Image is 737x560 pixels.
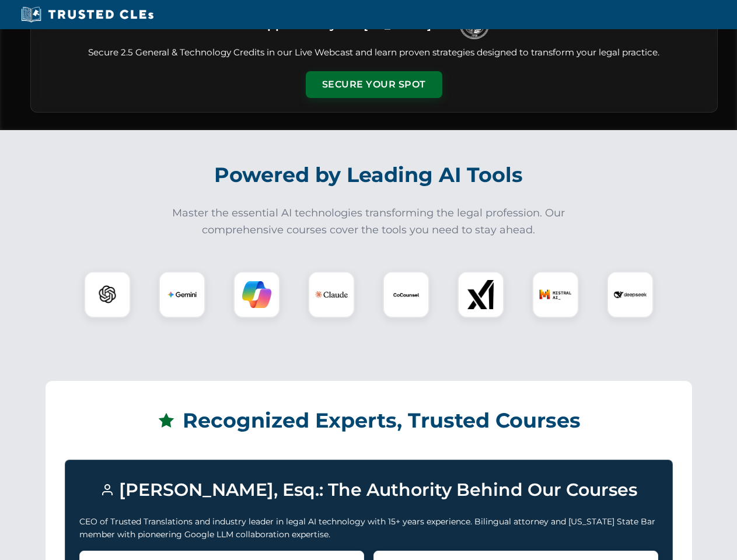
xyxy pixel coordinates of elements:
[45,46,703,60] p: Secure 2.5 General & Technology Credits in our Live Webcast and learn proven strategies designed ...
[306,71,442,98] button: Secure Your Spot
[308,271,355,318] div: Claude
[159,271,205,318] div: Gemini
[466,280,495,309] img: xAI Logo
[79,515,658,541] p: CEO of Trusted Translations and industry leader in legal AI technology with 15+ years experience....
[614,278,647,311] img: DeepSeek Logo
[90,278,124,311] img: ChatGPT Logo
[165,205,573,239] p: Master the essential AI technologies transforming the legal profession. Our comprehensive courses...
[46,155,692,195] h2: Powered by Leading AI Tools
[167,280,197,309] img: Gemini Logo
[65,400,673,441] h2: Recognized Experts, Trusted Courses
[532,271,579,318] div: Mistral AI
[84,271,131,318] div: ChatGPT
[392,280,421,309] img: CoCounsel Logo
[383,271,429,318] div: CoCounsel
[315,278,348,311] img: Claude Logo
[607,271,654,318] div: DeepSeek
[242,280,271,309] img: Copilot Logo
[457,271,504,318] div: xAI
[79,474,658,506] h3: [PERSON_NAME], Esq.: The Authority Behind Our Courses
[18,6,157,23] img: Trusted CLEs
[539,278,572,311] img: Mistral AI Logo
[233,271,280,318] div: Copilot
